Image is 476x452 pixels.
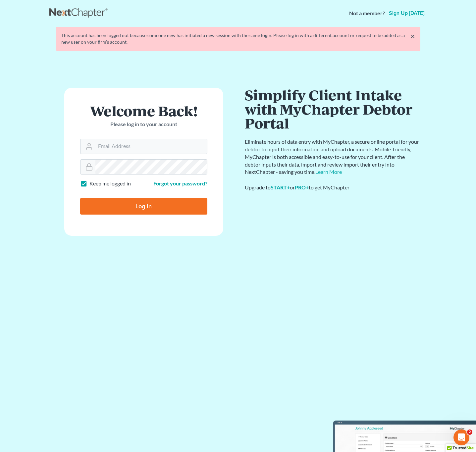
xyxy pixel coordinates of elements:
input: Email Address [95,139,207,154]
input: Log In [80,198,207,215]
a: START+ [271,184,290,190]
div: This account has been logged out because someone new has initiated a new session with the same lo... [61,32,415,45]
h1: Simplify Client Intake with MyChapter Debtor Portal [245,88,420,130]
p: Please log in to your account [80,121,207,128]
h1: Welcome Back! [80,104,207,118]
iframe: Intercom live chat [453,429,469,445]
label: Keep me logged in [89,180,131,187]
strong: Not a member? [349,10,385,17]
p: Eliminate hours of data entry with MyChapter, a secure online portal for your debtor to input the... [245,138,420,176]
span: 2 [467,429,472,435]
a: PRO+ [295,184,309,190]
a: × [410,32,415,40]
a: Sign up [DATE]! [388,11,427,16]
div: Upgrade to or to get MyChapter [245,184,420,191]
a: Learn More [315,169,342,175]
a: Forgot your password? [153,180,207,186]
